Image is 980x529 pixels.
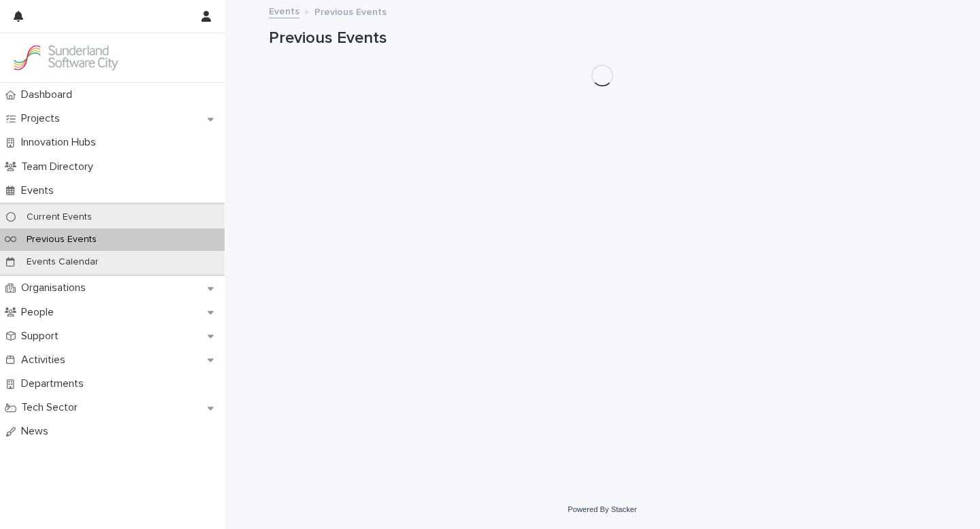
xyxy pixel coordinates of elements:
p: Dashboard [16,88,83,101]
p: Departments [16,377,95,390]
p: Events [16,184,65,197]
p: News [16,425,59,438]
p: Innovation Hubs [16,136,107,149]
p: Activities [16,354,76,366]
p: Events Calendar [16,256,110,268]
h1: Previous Events [269,29,936,48]
a: Powered By Stacker [568,505,636,513]
p: Tech Sector [16,401,88,414]
img: Kay6KQejSz2FjblR6DWv [11,44,120,71]
p: Team Directory [16,160,104,173]
a: Events [269,3,299,18]
p: Current Events [16,211,103,223]
p: Projects [16,112,71,125]
p: Support [16,330,69,343]
p: Previous Events [314,3,387,18]
p: Organisations [16,281,97,294]
p: People [16,306,65,319]
p: Previous Events [16,234,108,245]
